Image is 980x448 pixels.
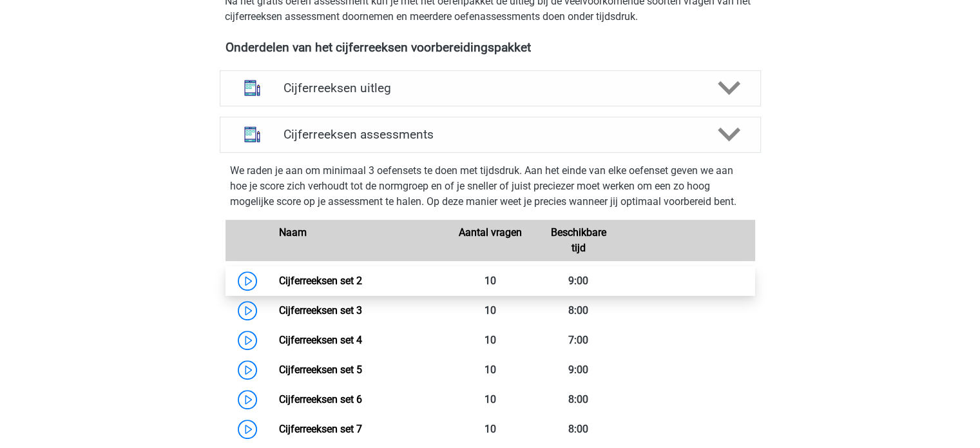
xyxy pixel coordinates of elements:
img: cijferreeksen assessments [236,118,269,151]
a: Cijferreeksen set 3 [279,304,362,317]
a: Cijferreeksen set 6 [279,393,362,405]
img: cijferreeksen uitleg [236,72,269,104]
h4: Cijferreeksen uitleg [283,81,697,95]
h4: Cijferreeksen assessments [283,127,697,142]
a: Cijferreeksen set 2 [279,275,362,287]
a: Cijferreeksen set 4 [279,334,362,346]
a: assessments Cijferreeksen assessments [215,117,766,153]
h4: Onderdelen van het cijferreeksen voorbereidingspakket [226,40,755,55]
div: Aantal vragen [446,225,534,256]
a: Cijferreeksen set 5 [279,364,362,376]
div: Beschikbare tijd [534,225,622,256]
p: We raden je aan om minimaal 3 oefensets te doen met tijdsdruk. Aan het einde van elke oefenset ge... [230,163,751,209]
a: uitleg Cijferreeksen uitleg [215,70,766,106]
a: Cijferreeksen set 7 [279,423,362,435]
div: Naam [269,225,446,256]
